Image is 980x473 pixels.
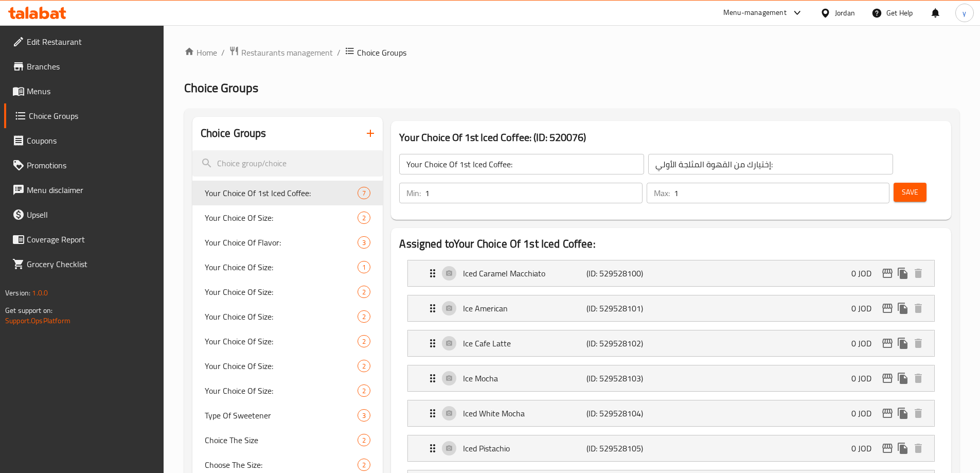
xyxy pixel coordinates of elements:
[358,384,370,397] div: Choices
[399,396,943,431] li: Expand
[358,459,370,471] div: Choices
[408,295,934,321] div: Expand
[723,7,787,19] div: Menu-management
[463,372,586,384] p: Ice Mocha
[895,371,911,386] button: duplicate
[895,336,911,351] button: duplicate
[463,442,586,454] p: Iced Pistachio
[911,371,926,386] button: delete
[4,202,164,227] a: Upsell
[192,403,383,428] div: Type Of Sweetener3
[221,46,225,59] li: /
[358,312,370,322] span: 2
[27,258,155,270] span: Grocery Checklist
[851,442,880,454] p: 0 JOD
[463,302,586,314] p: Ice American
[205,310,358,323] span: Your Choice Of Size:
[358,409,370,422] div: Choices
[902,186,918,199] span: Save
[5,304,52,317] span: Get support on:
[911,336,926,351] button: delete
[895,266,911,281] button: duplicate
[358,238,370,248] span: 3
[229,46,333,59] a: Restaurants management
[399,326,943,361] li: Expand
[851,337,880,349] p: 0 JOD
[27,60,155,73] span: Branches
[4,103,164,128] a: Choice Groups
[192,378,383,403] div: Your Choice Of Size:2
[205,261,358,273] span: Your Choice Of Size:
[192,230,383,255] div: Your Choice Of Flavor:3
[241,46,333,59] span: Restaurants management
[880,301,895,316] button: edit
[192,304,383,329] div: Your Choice Of Size:2
[358,213,370,223] span: 2
[963,7,966,19] span: y
[205,434,358,446] span: Choice The Size
[894,183,926,202] button: Save
[399,431,943,466] li: Expand
[586,337,669,349] p: (ID: 529528102)
[880,336,895,351] button: edit
[895,406,911,421] button: duplicate
[4,227,164,252] a: Coverage Report
[406,187,421,199] p: Min:
[358,386,370,396] span: 2
[358,335,370,347] div: Choices
[5,286,30,300] span: Version:
[4,178,164,202] a: Menu disclaimer
[27,184,155,196] span: Menu disclaimer
[184,46,217,59] a: Home
[358,360,370,372] div: Choices
[586,407,669,419] p: (ID: 529528104)
[184,46,959,59] nav: breadcrumb
[4,128,164,153] a: Coupons
[895,301,911,316] button: duplicate
[27,233,155,246] span: Coverage Report
[192,279,383,304] div: Your Choice Of Size:2
[463,267,586,279] p: Iced Caramel Macchiato
[27,134,155,147] span: Coupons
[27,159,155,171] span: Promotions
[358,460,370,470] span: 2
[192,255,383,279] div: Your Choice Of Size:1
[205,212,358,224] span: Your Choice Of Size:
[408,260,934,286] div: Expand
[4,29,164,54] a: Edit Restaurant
[27,208,155,221] span: Upsell
[399,236,943,252] h2: Assigned to Your Choice Of 1st Iced Coffee:
[358,411,370,421] span: 3
[358,187,370,199] div: Choices
[205,384,358,397] span: Your Choice Of Size:
[201,126,266,141] h2: Choice Groups
[586,372,669,384] p: (ID: 529528103)
[911,266,926,281] button: delete
[408,400,934,426] div: Expand
[851,407,880,419] p: 0 JOD
[358,434,370,446] div: Choices
[192,428,383,452] div: Choice The Size2
[4,153,164,178] a: Promotions
[895,441,911,456] button: duplicate
[27,36,155,48] span: Edit Restaurant
[851,372,880,384] p: 0 JOD
[586,302,669,314] p: (ID: 529528101)
[27,85,155,97] span: Menus
[399,256,943,291] li: Expand
[5,314,70,327] a: Support.OpsPlatform
[358,236,370,249] div: Choices
[192,181,383,205] div: Your Choice Of 1st Iced Coffee:7
[192,329,383,354] div: Your Choice Of Size:2
[399,361,943,396] li: Expand
[880,441,895,456] button: edit
[4,79,164,103] a: Menus
[880,406,895,421] button: edit
[399,129,943,146] h3: Your Choice Of 1st Iced Coffee: (ID: 520076)
[835,7,855,19] div: Jordan
[358,361,370,371] span: 2
[358,286,370,298] div: Choices
[32,286,48,300] span: 1.0.0
[205,187,358,199] span: Your Choice Of 1st Iced Coffee:
[357,46,406,59] span: Choice Groups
